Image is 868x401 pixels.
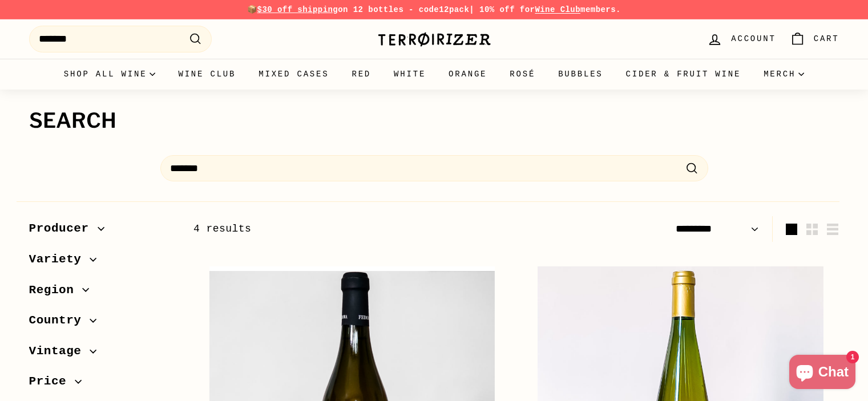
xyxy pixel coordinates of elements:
div: Primary [6,59,862,90]
span: Country [29,311,90,330]
span: Account [731,33,776,45]
p: 📦 on 12 bottles - code | 10% off for members. [29,3,839,16]
span: Region [29,281,83,300]
a: Rosé [498,59,547,90]
a: Account [700,22,782,56]
a: Red [340,59,382,90]
span: Variety [29,250,90,269]
a: Bubbles [547,59,614,90]
summary: Shop all wine [53,59,167,90]
a: Wine Club [167,59,247,90]
inbox-online-store-chat: Shopify online store chat [786,355,859,392]
span: Price [29,372,75,391]
strong: 12pack [439,5,469,14]
a: Mixed Cases [247,59,340,90]
a: Cider & Fruit Wine [615,59,753,90]
span: $30 off shipping [257,5,338,14]
a: Orange [437,59,498,90]
a: Wine Club [535,5,580,14]
button: Price [29,369,175,400]
button: Producer [29,216,175,247]
span: Vintage [29,342,90,361]
button: Variety [29,247,175,278]
a: Cart [783,22,846,56]
div: 4 results [193,221,516,237]
span: Producer [29,219,98,238]
button: Region [29,278,175,309]
a: White [382,59,437,90]
h1: Search [29,110,839,132]
button: Vintage [29,339,175,370]
button: Country [29,308,175,339]
summary: Merch [752,59,815,90]
span: Cart [814,33,839,45]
